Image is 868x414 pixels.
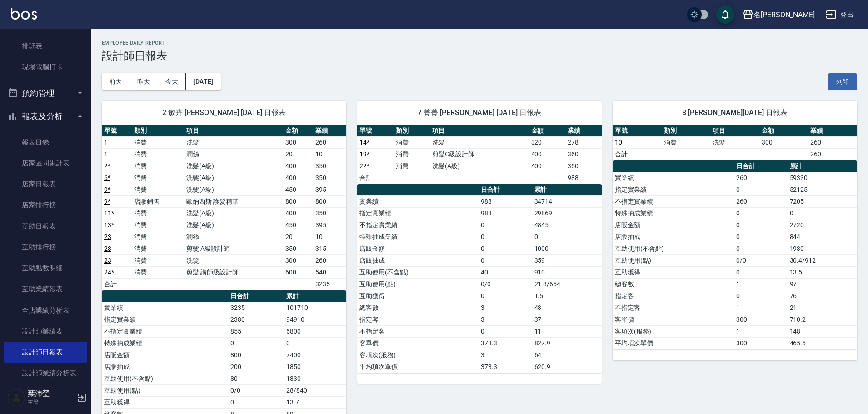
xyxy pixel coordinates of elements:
td: 洗髮(A級) [184,207,283,219]
td: 特殊抽成業績 [613,207,734,219]
td: 600 [283,266,313,278]
td: 不指定實業績 [613,195,734,207]
button: 預約管理 [4,81,87,105]
td: 潤絲 [184,148,283,160]
table: a dense table [357,125,602,184]
td: 359 [532,254,602,266]
td: 互助獲得 [357,290,479,302]
td: 34714 [532,195,602,207]
td: 洗髮 [710,136,759,148]
td: 52125 [788,184,857,195]
td: 28/840 [284,384,346,396]
th: 項目 [184,125,283,137]
td: 0 [532,231,602,243]
td: 350 [313,207,346,219]
td: 620.9 [532,361,602,373]
td: 20 [283,148,313,160]
td: 實業績 [102,302,228,314]
td: 350 [283,243,313,254]
button: 前天 [102,73,130,90]
td: 260 [313,136,346,148]
td: 互助使用(不含點) [357,266,479,278]
td: 21 [788,302,857,314]
td: 6800 [284,325,346,337]
td: 消費 [132,231,184,243]
td: 0 [228,337,284,349]
td: 80 [228,373,284,384]
td: 0/0 [734,254,788,266]
td: 店販抽成 [613,231,734,243]
td: 互助使用(不含點) [613,243,734,254]
td: 1.5 [532,290,602,302]
td: 0 [734,231,788,243]
th: 金額 [529,125,565,137]
td: 3 [479,302,532,314]
td: 平均項次單價 [613,337,734,349]
a: 排班表 [4,35,87,56]
td: 洗髮 [430,136,529,148]
span: 2 敏卉 [PERSON_NAME] [DATE] 日報表 [113,108,335,117]
td: 0 [734,207,788,219]
button: 昨天 [130,73,158,90]
span: 8 [PERSON_NAME][DATE] 日報表 [624,108,846,117]
td: 30.4/912 [788,254,857,266]
td: 1 [734,278,788,290]
td: 7400 [284,349,346,361]
td: 店販金額 [102,349,228,361]
td: 總客數 [357,302,479,314]
td: 0 [734,290,788,302]
td: 互助獲得 [102,396,228,408]
td: 消費 [132,219,184,231]
a: 互助業績報表 [4,279,87,299]
td: 4845 [532,219,602,231]
td: 1830 [284,373,346,384]
td: 1 [734,302,788,314]
td: 客項次(服務) [357,349,479,361]
td: 800 [228,349,284,361]
td: 320 [529,136,565,148]
td: 10 [313,231,346,243]
td: 客單價 [613,314,734,325]
a: 1 [104,139,108,146]
td: 實業績 [613,172,734,184]
h5: 葉沛瑩 [28,389,74,398]
a: 10 [615,139,622,146]
td: 0 [479,254,532,266]
td: 0 [734,219,788,231]
td: 店販抽成 [357,254,479,266]
a: 23 [104,233,111,240]
td: 0 [734,243,788,254]
td: 0 [788,207,857,219]
th: 業績 [565,125,602,137]
td: 洗髮 [184,136,283,148]
td: 潤絲 [184,231,283,243]
td: 360 [565,148,602,160]
td: 剪髮C級設計師 [430,148,529,160]
td: 洗髮(A級) [184,219,283,231]
table: a dense table [613,160,857,349]
h3: 設計師日報表 [102,50,857,62]
a: 全店業績分析表 [4,300,87,321]
td: 0 [734,184,788,195]
td: 300 [734,314,788,325]
td: 合計 [357,172,394,184]
p: 主管 [28,398,74,406]
td: 消費 [132,184,184,195]
td: 洗髮 [184,254,283,266]
td: 平均項次單價 [357,361,479,373]
td: 21.8/654 [532,278,602,290]
td: 260 [734,172,788,184]
td: 350 [313,172,346,184]
a: 設計師業績表 [4,321,87,342]
td: 指定實業績 [102,314,228,325]
a: 互助點數明細 [4,258,87,279]
td: 40 [479,266,532,278]
td: 歐納西斯 護髮精華 [184,195,283,207]
td: 消費 [132,207,184,219]
th: 類別 [132,125,184,137]
td: 消費 [394,148,430,160]
td: 3 [479,314,532,325]
td: 3235 [313,278,346,290]
td: 540 [313,266,346,278]
a: 設計師業績分析表 [4,363,87,384]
